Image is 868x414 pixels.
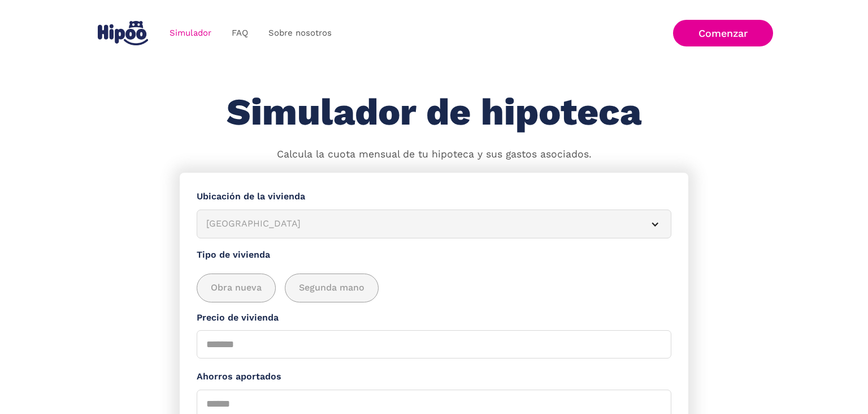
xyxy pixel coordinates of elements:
label: Ahorros aportados [197,370,671,384]
article: [GEOGRAPHIC_DATA] [197,210,671,238]
a: FAQ [222,22,258,44]
span: Obra nueva [211,281,262,295]
span: Segunda mano [299,281,364,295]
label: Ubicación de la vivienda [197,190,671,204]
a: Sobre nosotros [258,22,342,44]
h1: Simulador de hipoteca [227,92,641,133]
div: add_description_here [197,274,671,302]
div: [GEOGRAPHIC_DATA] [206,217,635,231]
p: Calcula la cuota mensual de tu hipoteca y sus gastos asociados. [277,147,592,162]
a: Comenzar [673,20,773,46]
a: Simulador [159,22,222,44]
label: Precio de vivienda [197,311,671,325]
a: home [95,16,150,50]
label: Tipo de vivienda [197,248,671,262]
